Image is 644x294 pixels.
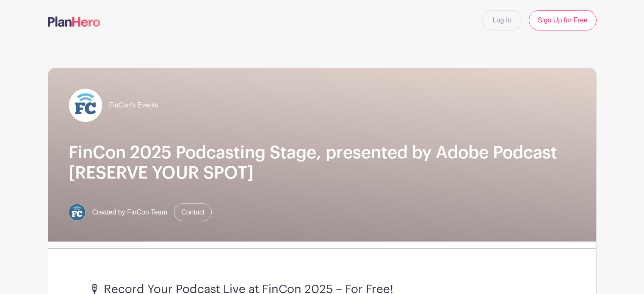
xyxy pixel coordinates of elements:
[69,204,86,221] img: FC%20circle.png
[109,100,158,110] span: FinCon's Events
[69,143,576,183] h1: FinCon 2025 Podcasting Stage, presented by Adobe Podcast [RESERVE YOUR SPOT]
[69,88,102,122] img: FC%20circle_white.png
[92,207,168,217] span: Created by FinCon Team
[174,203,212,221] a: Contact
[529,10,596,30] a: Sign Up for Free
[48,16,100,27] img: logo-507f7623f17ff9eddc593b1ce0a138ce2505c220e1c5a4e2b4648c50719b7d32.svg
[482,10,522,30] a: Log In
